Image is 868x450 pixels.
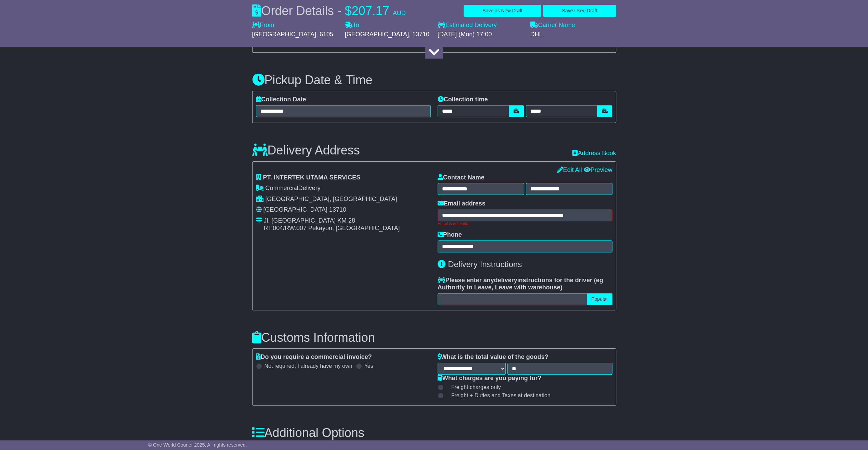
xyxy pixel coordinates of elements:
[256,185,431,192] div: Delivery
[438,375,542,382] label: What charges are you paying for?
[530,31,616,38] div: DHL
[494,277,517,284] span: delivery
[264,217,400,225] div: Jl. [GEOGRAPHIC_DATA] KM 28
[263,206,327,213] span: [GEOGRAPHIC_DATA]
[345,4,352,18] span: $
[438,353,548,361] label: What is the total value of the goods?
[438,96,488,103] label: Collection time
[464,5,541,17] button: Save as New Draft
[263,174,361,181] span: PT. INTERTEK UTAMA SERVICES
[345,22,359,29] label: To
[572,150,616,157] a: Address Book
[252,331,616,345] h3: Customs Information
[364,363,373,369] label: Yes
[530,22,575,29] label: Carrier Name
[316,31,333,38] span: , 6105
[329,206,346,213] span: 13710
[256,96,306,103] label: Collection Date
[252,3,406,18] div: Order Details -
[252,22,274,29] label: From
[264,363,352,369] label: Not required, I already have my own
[443,384,501,390] label: Freight charges only
[451,392,550,399] span: Freight + Duties and Taxes at destination
[438,221,612,226] div: Email is not valid
[438,31,523,38] div: [DATE] (Mon) 17:00
[438,277,612,291] label: Please enter any instructions for the driver ( )
[252,31,316,38] span: [GEOGRAPHIC_DATA]
[345,31,409,38] span: [GEOGRAPHIC_DATA]
[438,174,484,182] label: Contact Name
[557,166,582,173] a: Edit All
[583,166,612,173] a: Preview
[352,4,389,18] span: 207.17
[265,185,298,191] span: Commercial
[409,31,429,38] span: , 13710
[543,5,616,17] button: Save Used Draft
[448,260,522,269] span: Delivery Instructions
[438,200,485,208] label: Email address
[393,10,406,16] span: AUD
[587,293,612,305] button: Popular
[252,426,616,440] h3: Additional Options
[265,196,397,202] span: [GEOGRAPHIC_DATA], [GEOGRAPHIC_DATA]
[438,277,603,291] span: eg Authority to Leave, Leave with warehouse
[438,231,462,239] label: Phone
[148,442,247,448] span: © One World Courier 2025. All rights reserved.
[438,22,523,29] label: Estimated Delivery
[252,73,616,87] h3: Pickup Date & Time
[264,225,400,232] div: RT.004/RW.007 Pekayon, [GEOGRAPHIC_DATA]
[252,143,360,157] h3: Delivery Address
[256,353,372,361] label: Do you require a commercial invoice?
